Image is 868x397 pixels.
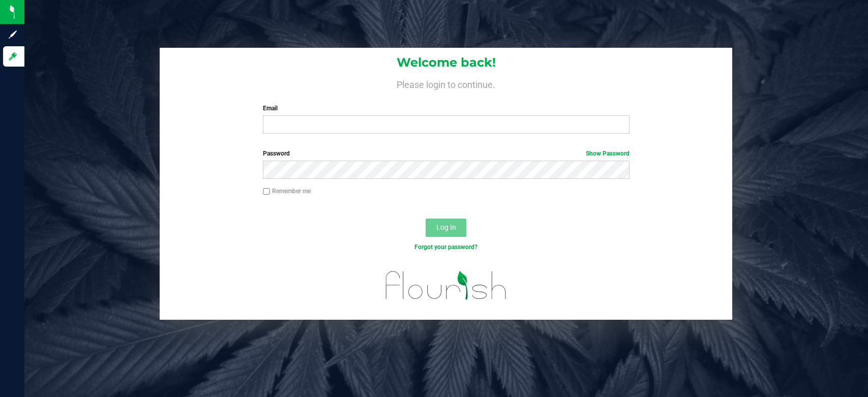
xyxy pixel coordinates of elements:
[263,187,311,196] label: Remember me
[586,150,630,157] a: Show Password
[375,262,518,309] img: flourish_logo.svg
[8,51,18,62] inline-svg: Log in
[160,77,732,89] h4: Please login to continue.
[160,56,732,69] h1: Welcome back!
[436,223,456,231] span: Log In
[263,150,290,157] span: Password
[426,219,466,237] button: Log In
[8,29,18,40] inline-svg: Sign up
[263,104,630,113] label: Email
[263,188,270,195] input: Remember me
[414,243,477,251] a: Forgot your password?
